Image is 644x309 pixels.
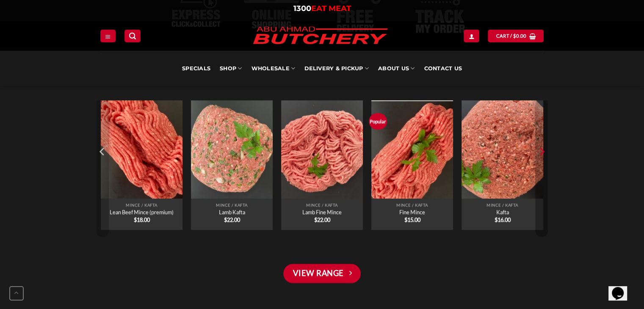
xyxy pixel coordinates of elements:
[464,30,479,42] a: Login
[404,216,407,223] span: $
[371,100,453,199] a: Fine Mince
[466,202,539,207] p: Mince / Kafta
[488,30,544,42] a: Cart / $0.00
[251,51,295,86] a: Wholesale
[535,99,548,237] button: Next
[496,209,509,215] a: Kafta
[424,51,462,86] a: Contact Us
[496,32,526,40] span: Cart /
[462,100,543,199] a: Kafta
[608,275,636,301] iframe: chat widget
[302,209,342,215] a: Lamb Fine Mince
[283,264,360,283] a: View Range
[281,100,363,199] img: Abu Ahmad Butchery Punchbowl
[124,30,141,42] a: Search
[134,216,150,223] bdi: 18.00
[314,216,317,223] span: $
[96,99,109,237] button: Previous
[134,216,137,223] span: $
[462,100,543,199] img: Abu Ahmad Butchery Punchbowl
[495,216,511,223] bdi: 16.00
[513,32,516,40] span: $
[220,51,242,86] a: SHOP
[100,30,116,42] a: Menu
[105,202,178,207] p: Mince / Kafta
[191,100,273,199] a: Lamb Kafta
[9,286,24,301] a: Go to top
[224,216,227,223] span: $
[399,209,425,215] a: Fine Mince
[404,216,420,223] bdi: 15.00
[371,100,453,199] img: Abu Ahmad Butchery Punchbowl
[293,4,351,13] a: 1300EAT MEAT
[314,216,330,223] bdi: 22.00
[285,202,359,207] p: Mince / Kafta
[219,209,245,215] a: Lamb Kafta
[101,100,182,199] a: Lean Beef Mince (premium)
[293,4,311,13] span: 1300
[246,21,394,51] img: Abu Ahmad Butchery
[304,51,369,86] a: Delivery & Pickup
[191,100,273,199] img: Abu Ahmad Butchery Punchbowl
[281,100,363,199] a: Lamb Fine Mince
[195,202,268,207] p: Mince / Kafta
[376,202,449,207] p: Mince / Kafta
[182,51,210,86] a: Specials
[513,33,527,39] bdi: 0.00
[110,209,174,215] a: Lean Beef Mince (premium)
[495,216,498,223] span: $
[311,4,351,13] span: EAT MEAT
[378,51,415,86] a: About Us
[101,100,182,199] img: Abu Ahmad Butchery Punchbowl
[224,216,240,223] bdi: 22.00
